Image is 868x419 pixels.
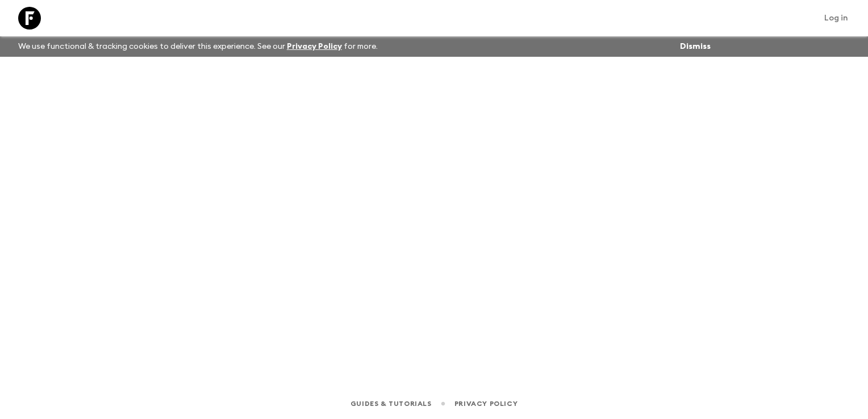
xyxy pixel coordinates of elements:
[818,10,854,26] a: Log in
[454,397,518,410] a: Privacy Policy
[677,39,713,55] button: Dismiss
[14,36,382,57] p: We use functional & tracking cookies to deliver this experience. See our for more.
[287,43,342,51] a: Privacy Policy
[350,397,432,410] a: Guides & Tutorials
